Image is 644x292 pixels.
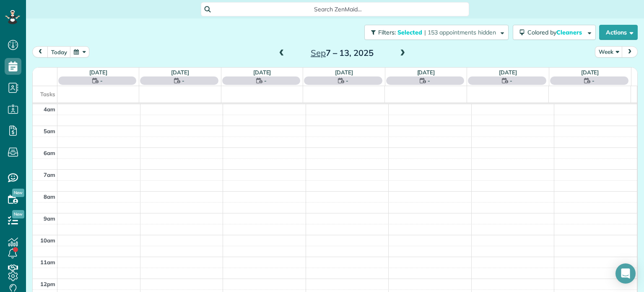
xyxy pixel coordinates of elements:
span: - [510,76,512,85]
span: 11am [40,259,55,266]
span: Filters: [378,29,396,36]
button: prev [32,46,48,58]
button: Week [595,46,623,58]
a: [DATE] [581,69,599,76]
span: - [100,76,103,85]
span: Cleaners [556,29,583,36]
a: [DATE] [335,69,353,76]
span: Colored by [527,29,585,36]
span: | 153 appointments hidden [424,29,496,36]
a: Filters: Selected | 153 appointments hidden [360,25,509,40]
div: Open Intercom Messenger [615,263,636,284]
span: 6am [44,150,55,156]
span: 4am [44,106,55,113]
button: Filters: Selected | 153 appointments hidden [364,25,509,40]
span: 8am [44,193,55,200]
button: Actions [599,25,638,40]
a: [DATE] [253,69,271,76]
button: next [622,46,638,58]
span: New [12,210,24,218]
span: - [428,76,430,85]
span: Sep [311,47,326,58]
h2: 7 – 13, 2025 [290,48,395,58]
span: 12pm [40,281,55,287]
a: [DATE] [89,69,107,76]
span: 5am [44,128,55,134]
span: - [592,76,595,85]
button: today [47,46,71,58]
button: Colored byCleaners [513,25,596,40]
span: - [346,76,348,85]
span: Tasks [40,91,55,97]
a: [DATE] [417,69,435,76]
span: 10am [40,237,55,244]
a: [DATE] [499,69,517,76]
span: New [12,189,24,197]
span: - [182,76,184,85]
span: - [264,76,267,85]
span: 7am [44,171,55,178]
a: [DATE] [171,69,189,76]
span: Selected [397,29,423,36]
span: 9am [44,215,55,222]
